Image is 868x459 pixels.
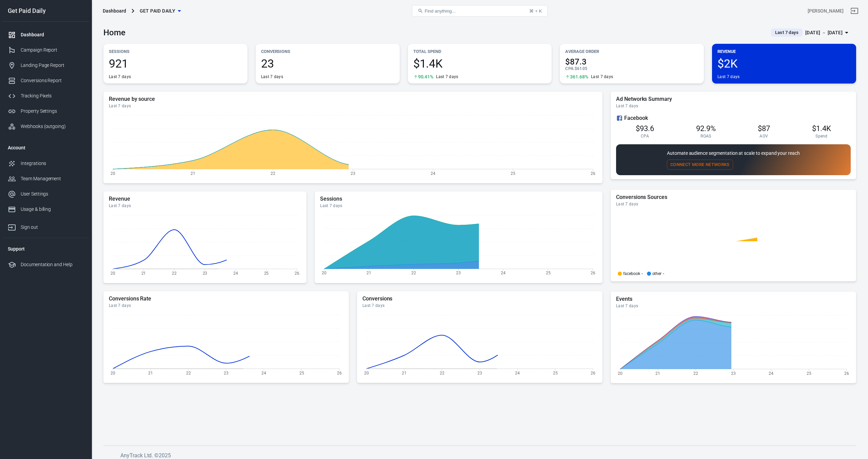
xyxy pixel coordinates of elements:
[109,58,242,69] span: 921
[565,58,698,66] span: $87.3
[111,271,115,275] tspan: 20
[261,370,266,375] tspan: 24
[2,186,89,202] a: User Settings
[616,114,623,122] svg: Facebook Ads
[511,171,515,176] tspan: 25
[264,271,269,275] tspan: 25
[807,371,811,376] tspan: 25
[591,171,595,176] tspan: 26
[261,48,394,55] p: Conversions
[413,58,547,69] span: $1.4K
[21,62,84,69] div: Landing Page Report
[21,190,84,198] div: User Settings
[769,371,773,376] tspan: 24
[663,272,664,276] span: -
[191,171,195,176] tspan: 21
[322,271,327,275] tspan: 20
[436,74,458,79] div: Last 7 days
[846,3,863,19] a: Sign out
[111,171,115,176] tspan: 20
[109,295,343,302] h5: Conversions Rate
[109,96,597,103] h5: Revenue by source
[456,271,461,275] tspan: 23
[477,370,482,375] tspan: 23
[203,271,208,275] tspan: 23
[591,370,595,375] tspan: 26
[2,140,89,156] li: Account
[148,370,153,375] tspan: 21
[2,156,89,171] a: Integrations
[21,47,84,54] div: Campaign Report
[616,96,851,103] h5: Ad Networks Summary
[413,48,547,55] p: Total Spend
[362,295,597,302] h5: Conversions
[2,73,89,88] a: Conversions Report
[758,124,770,133] span: $87
[546,271,551,275] tspan: 25
[618,371,623,376] tspan: 20
[815,133,828,139] span: Spend
[616,296,851,302] h5: Events
[636,124,654,133] span: $93.6
[109,203,301,208] div: Last 7 days
[109,303,343,308] div: Last 7 days
[364,370,369,375] tspan: 20
[21,123,84,130] div: Webhooks (outgoing)
[2,241,89,257] li: Support
[402,370,407,375] tspan: 21
[109,196,301,202] h5: Revenue
[233,271,238,275] tspan: 24
[440,370,445,375] tspan: 22
[616,194,851,201] h5: Conversions Sources
[295,271,299,275] tspan: 26
[21,31,84,38] div: Dashboard
[2,104,89,119] a: Property Settings
[575,66,588,71] span: $61.05
[431,171,435,176] tspan: 24
[109,74,131,79] div: Last 7 days
[351,171,355,176] tspan: 23
[2,58,89,73] a: Landing Page Report
[616,103,851,109] div: Last 7 days
[418,74,434,79] span: 90.41%
[717,74,739,79] div: Last 7 days
[772,29,801,36] span: Last 7 days
[2,42,89,58] a: Campaign Report
[641,133,649,139] span: CPA
[808,7,844,15] div: Account id: VKdrdYJY
[667,150,800,157] p: Automate audience segmentation at scale to expand your reach
[667,160,733,170] button: Connect More Networks
[759,133,768,139] span: AOV
[367,271,371,275] tspan: 21
[412,5,548,17] button: Find anything...⌘ + K
[655,371,660,376] tspan: 21
[2,27,89,42] a: Dashboard
[362,303,597,308] div: Last 7 days
[337,370,342,375] tspan: 26
[642,272,643,276] span: -
[731,371,736,376] tspan: 23
[717,48,851,55] p: Revenue
[805,29,843,37] div: [DATE] － [DATE]
[616,201,851,207] div: Last 7 days
[2,217,89,235] a: Sign out
[591,74,613,79] div: Last 7 days
[717,58,851,69] span: $2K
[21,224,84,231] div: Sign out
[271,171,275,176] tspan: 22
[21,77,84,84] div: Conversions Report
[553,370,558,375] tspan: 25
[565,66,574,71] span: CPA :
[652,272,662,276] p: other
[320,203,597,208] div: Last 7 days
[21,160,84,167] div: Integrations
[21,92,84,99] div: Tracking Pixels
[2,171,89,186] a: Team Management
[103,28,125,37] h3: Home
[224,370,229,375] tspan: 23
[21,206,84,213] div: Usage & billing
[141,271,146,275] tspan: 21
[623,272,640,276] p: facebook
[591,271,595,275] tspan: 26
[261,74,283,79] div: Last 7 days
